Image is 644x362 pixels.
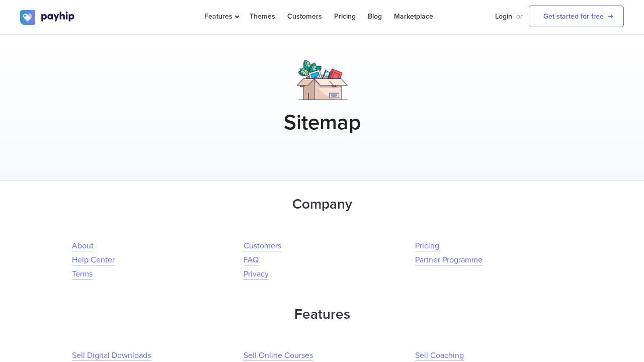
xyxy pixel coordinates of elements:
[415,350,464,361] a: Sell Coaching
[204,12,237,21] span: Features
[244,350,313,361] a: Sell Online Courses
[72,241,94,251] a: About
[529,6,624,27] a: Get started for free
[72,269,93,280] a: Terms
[72,255,115,265] a: Help Center
[415,255,482,265] a: Partner Programme
[244,255,259,265] a: FAQ
[297,60,348,100] img: box.png
[20,301,624,328] h2: Features
[20,10,75,25] img: logo.svg
[20,110,624,135] h1: Sitemap
[244,241,281,251] a: Customers
[415,241,439,251] a: Pricing
[72,350,151,361] a: Sell Digital Downloads
[244,269,269,280] a: Privacy
[20,191,624,218] h2: Company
